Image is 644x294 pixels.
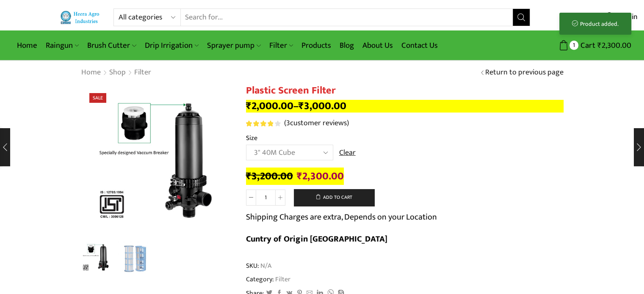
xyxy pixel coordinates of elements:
[246,85,564,97] h1: Plastic Screen Filter
[246,210,437,224] p: Shipping Charges are extra, Depends on your Location
[134,67,152,78] a: Filter
[181,9,513,26] input: Search for...
[597,39,602,52] span: ₹
[339,148,356,159] a: Clear options
[358,36,397,55] a: About Us
[297,168,302,185] span: ₹
[274,274,290,285] a: Filter
[109,67,126,78] a: Shop
[578,40,595,51] span: Cart
[299,97,346,115] bdi: 3,000.00
[246,168,293,185] bdi: 3,200.00
[513,9,530,26] button: Search button
[559,13,631,35] div: Product added.
[246,133,257,143] label: Size
[81,67,152,78] nav: Breadcrumb
[13,36,41,55] a: Home
[141,36,203,55] a: Drip Irrigation
[246,261,564,271] span: SKU:
[246,232,387,246] b: Cuntry of Origin [GEOGRAPHIC_DATA]
[256,190,275,206] input: Product quantity
[246,121,274,126] span: Rated out of 5 based on customer ratings
[79,241,114,275] li: 1 / 2
[118,241,153,276] a: plast
[335,36,358,55] a: Blog
[79,240,114,275] a: Heera-Plastic
[485,67,564,78] a: Return to previous page
[246,121,280,126] div: Rated 4.00 out of 5
[81,85,233,237] div: 1 / 2
[543,10,638,25] a: Sign in
[246,100,564,113] p: –
[259,261,271,271] span: N/A
[297,168,344,185] bdi: 2,300.00
[597,39,631,52] bdi: 2,300.00
[539,38,631,53] a: 1 Cart ₹2,300.00
[297,36,335,55] a: Products
[246,121,282,126] span: 3
[569,41,578,49] span: 1
[265,36,297,55] a: Filter
[294,189,374,206] button: Add to cart
[89,93,106,103] span: Sale
[118,241,153,275] li: 2 / 2
[246,168,252,185] span: ₹
[41,36,83,55] a: Raingun
[299,97,304,115] span: ₹
[286,117,290,129] span: 3
[397,36,442,55] a: Contact Us
[284,118,349,129] a: (3customer reviews)
[614,12,638,23] span: Sign in
[83,36,140,55] a: Brush Cutter
[246,275,290,284] span: Category:
[246,97,293,115] bdi: 2,000.00
[246,97,252,115] span: ₹
[81,67,101,78] a: Home
[203,36,265,55] a: Sprayer pump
